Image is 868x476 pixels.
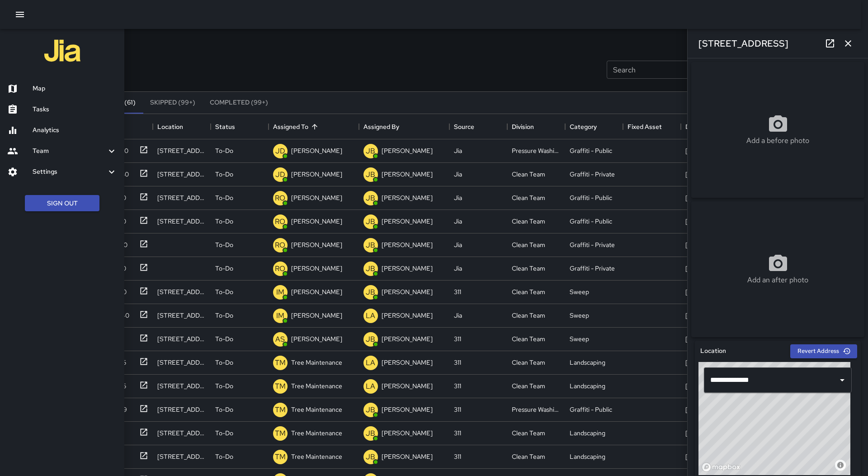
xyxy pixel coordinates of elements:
img: jia-logo [44,33,80,69]
h6: Map [33,84,117,94]
button: Sign Out [25,195,99,212]
h6: Tasks [33,105,117,114]
h6: Analytics [33,125,117,135]
h6: Team [33,146,106,156]
h6: Settings [33,167,106,177]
